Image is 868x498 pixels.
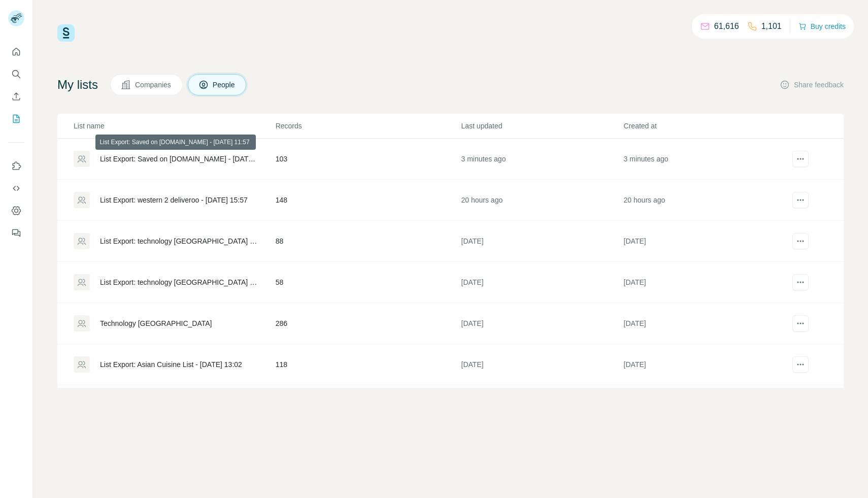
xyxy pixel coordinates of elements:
[100,195,248,205] div: List Export: western 2 deliveroo - [DATE] 15:57
[74,121,275,131] p: List name
[792,151,809,167] button: actions
[8,202,24,220] button: Dashboard
[213,80,236,90] span: People
[275,139,461,180] td: 103
[275,221,461,262] td: 88
[135,80,172,90] span: Companies
[57,24,75,42] img: Surfe Logo
[461,262,623,303] td: [DATE]
[8,179,24,197] button: Use Surfe API
[792,315,809,331] button: actions
[8,157,24,175] button: Use Surfe on LinkedIn
[623,221,786,262] td: [DATE]
[275,344,461,385] td: 118
[792,356,809,373] button: actions
[275,180,461,221] td: 148
[100,154,258,164] div: List Export: Saved on [DOMAIN_NAME] - [DATE] 11:57
[780,80,844,90] button: Share feedback
[100,318,212,328] div: Technology [GEOGRAPHIC_DATA]
[275,385,461,426] td: 28
[623,180,786,221] td: 20 hours ago
[623,303,786,344] td: [DATE]
[623,139,786,180] td: 3 minutes ago
[100,236,258,246] div: List Export: technology [GEOGRAPHIC_DATA] - [DATE] 08:33
[461,180,623,221] td: 20 hours ago
[57,77,98,93] h4: My lists
[761,20,782,32] p: 1,101
[792,233,809,249] button: actions
[624,121,785,131] p: Created at
[461,303,623,344] td: [DATE]
[461,221,623,262] td: [DATE]
[8,65,24,83] button: Search
[8,43,24,61] button: Quick start
[275,303,461,344] td: 286
[461,121,623,131] p: Last updated
[714,20,739,32] p: 61,616
[275,262,461,303] td: 58
[792,192,809,208] button: actions
[461,344,623,385] td: [DATE]
[792,274,809,290] button: actions
[100,359,242,370] div: List Export: Asian Cuisine List - [DATE] 13:02
[623,385,786,426] td: [DATE]
[623,344,786,385] td: [DATE]
[8,110,24,128] button: My lists
[623,262,786,303] td: [DATE]
[8,87,24,106] button: Enrich CSV
[798,19,846,34] button: Buy credits
[461,385,623,426] td: [DATE]
[276,121,460,131] p: Records
[461,139,623,180] td: 3 minutes ago
[8,224,24,242] button: Feedback
[100,277,258,287] div: List Export: technology [GEOGRAPHIC_DATA] - [DATE] 13:34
